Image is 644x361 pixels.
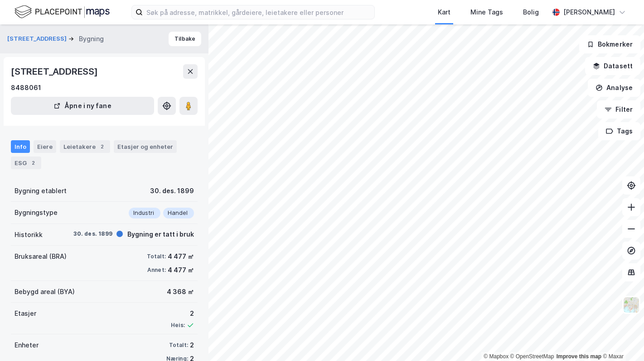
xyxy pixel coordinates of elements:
[15,340,39,351] div: Enheter
[11,64,100,79] div: [STREET_ADDRESS]
[623,296,640,313] img: Z
[15,286,75,297] div: Bebygd areal (BYA)
[171,322,185,329] div: Heis:
[34,140,56,153] div: Eiere
[168,265,194,275] div: 4 477 ㎡
[169,32,201,46] button: Tilbake
[510,353,554,360] a: OpenStreetMap
[79,33,104,44] div: Bygning
[15,4,110,20] img: logo.f888ab2527a4732fd821a326f86c7f29.svg
[15,229,43,240] div: Historikk
[579,35,640,53] button: Bokmerker
[171,308,194,319] div: 2
[167,286,194,297] div: 4 368 ㎡
[523,7,539,18] div: Bolig
[147,266,166,274] div: Annet:
[15,308,36,319] div: Etasjer
[169,342,188,349] div: Totalt:
[60,140,110,153] div: Leietakere
[597,100,640,119] button: Filter
[11,82,41,93] div: 8488061
[143,5,374,19] input: Søk på adresse, matrikkel, gårdeiere, leietakere eller personer
[484,353,508,360] a: Mapbox
[15,251,67,262] div: Bruksareal (BRA)
[15,207,58,218] div: Bygningstype
[15,185,67,196] div: Bygning etablert
[470,7,503,18] div: Mine Tags
[150,185,194,196] div: 30. des. 1899
[11,157,41,169] div: ESG
[190,340,194,351] div: 2
[11,97,154,115] button: Åpne i ny fane
[168,251,194,262] div: 4 477 ㎡
[97,142,107,151] div: 2
[598,122,640,140] button: Tags
[29,158,38,167] div: 2
[117,142,173,151] div: Etasjer og enheter
[563,7,615,18] div: [PERSON_NAME]
[438,7,450,18] div: Kart
[127,229,194,240] div: Bygning er tatt i bruk
[599,318,644,361] iframe: Chat Widget
[588,79,640,97] button: Analyse
[585,57,640,75] button: Datasett
[7,34,68,43] button: [STREET_ADDRESS]
[599,318,644,361] div: Kontrollprogram for chat
[147,253,166,260] div: Totalt:
[557,353,601,360] a: Improve this map
[11,140,30,153] div: Info
[73,230,112,238] div: 30. des. 1899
